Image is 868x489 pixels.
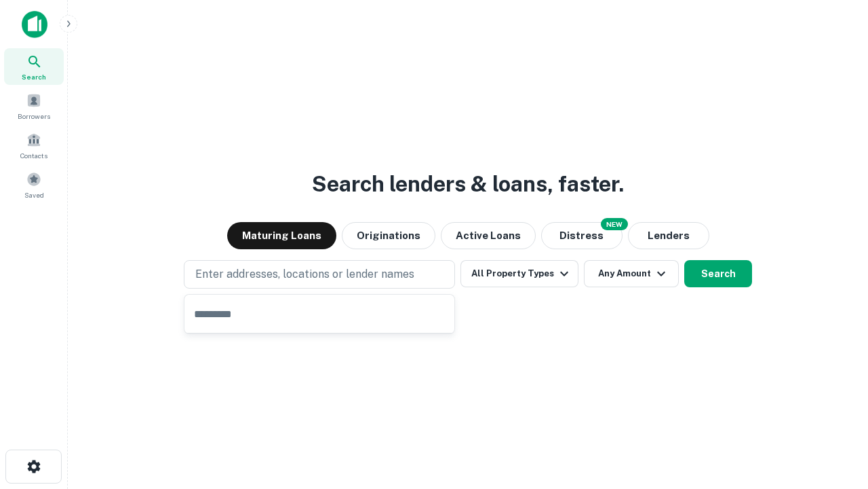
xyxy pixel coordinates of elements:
span: Saved [24,189,44,200]
img: capitalize-icon.png [22,11,47,38]
button: Search distressed loans with lien and other non-mortgage details. [541,222,623,249]
a: Saved [4,166,64,203]
a: Search [4,48,64,85]
button: Search [684,260,752,287]
iframe: Chat Widget [800,337,868,402]
button: Any Amount [584,260,679,287]
div: NEW [601,218,628,230]
button: Maturing Loans [227,222,336,249]
button: Lenders [628,222,709,249]
button: Active Loans [441,222,536,249]
p: Enter addresses, locations or lender names [195,266,414,283]
button: Enter addresses, locations or lender names [184,260,455,289]
button: Originations [342,222,435,249]
h3: Search lenders & loans, faster. [312,168,624,200]
span: Search [22,71,46,82]
button: All Property Types [460,260,578,287]
span: Contacts [20,150,47,161]
a: Borrowers [4,88,64,124]
a: Contacts [4,127,64,164]
span: Borrowers [18,111,50,122]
